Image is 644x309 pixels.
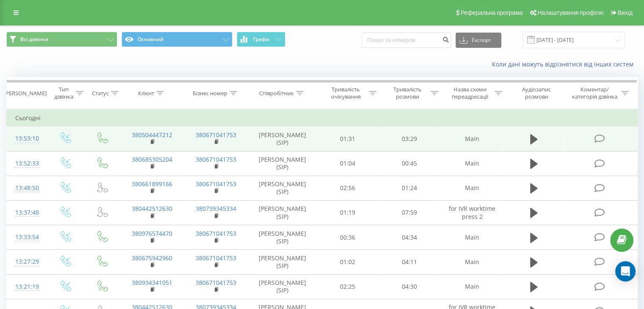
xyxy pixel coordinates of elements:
[132,204,172,212] a: 380442512630
[122,32,232,47] button: Основний
[248,151,317,176] td: [PERSON_NAME] (SIP)
[7,110,638,127] td: Сьогодні
[4,90,47,97] div: [PERSON_NAME]
[379,151,440,176] td: 00:45
[379,225,440,250] td: 04:34
[456,33,501,48] button: Експорт
[196,131,236,139] a: 380671041753
[440,200,504,225] td: for IVR worktime press 2
[440,274,504,299] td: Main
[196,279,236,287] a: 380671041753
[569,86,619,100] div: Коментар/категорія дзвінка
[317,151,379,176] td: 01:04
[379,127,440,151] td: 03:29
[379,250,440,274] td: 04:11
[132,155,172,163] a: 380685305204
[15,130,38,147] div: 13:53:10
[379,200,440,225] td: 07:59
[193,90,227,97] div: Бізнес номер
[15,254,38,270] div: 13:27:29
[259,90,294,97] div: Співробітник
[196,180,236,188] a: 380671041753
[461,9,523,16] span: Реферальна програма
[317,127,379,151] td: 01:31
[132,229,172,237] a: 380976574470
[325,86,367,100] div: Тривалість очікування
[196,204,236,212] a: 380739345334
[237,32,285,47] button: Графік
[440,127,504,151] td: Main
[492,60,638,68] a: Коли дані можуть відрізнятися вiд інших систем
[512,86,561,100] div: Аудіозапис розмови
[248,250,317,274] td: [PERSON_NAME] (SIP)
[15,155,38,172] div: 13:52:33
[132,180,172,188] a: 380661899166
[615,261,636,281] div: Open Intercom Messenger
[248,225,317,250] td: [PERSON_NAME] (SIP)
[138,90,154,97] div: Клієнт
[317,200,379,225] td: 01:19
[440,225,504,250] td: Main
[196,155,236,163] a: 380671041753
[440,176,504,200] td: Main
[317,225,379,250] td: 00:36
[132,131,172,139] a: 380504447212
[317,176,379,200] td: 02:56
[196,229,236,237] a: 380671041753
[379,176,440,200] td: 01:24
[15,229,38,246] div: 13:33:54
[317,274,379,299] td: 02:25
[537,9,603,16] span: Налаштування профілю
[53,86,73,100] div: Тип дзвінка
[248,274,317,299] td: [PERSON_NAME] (SIP)
[618,9,633,16] span: Вихід
[248,176,317,200] td: [PERSON_NAME] (SIP)
[386,86,428,100] div: Тривалість розмови
[132,254,172,262] a: 380675942960
[196,254,236,262] a: 380671041753
[362,33,451,48] input: Пошук за номером
[379,274,440,299] td: 04:30
[92,90,109,97] div: Статус
[317,250,379,274] td: 01:02
[440,151,504,176] td: Main
[15,279,38,295] div: 13:21:19
[248,127,317,151] td: [PERSON_NAME] (SIP)
[6,32,117,47] button: Всі дзвінки
[20,36,48,43] span: Всі дзвінки
[132,279,172,287] a: 380934341051
[248,200,317,225] td: [PERSON_NAME] (SIP)
[440,250,504,274] td: Main
[15,180,38,196] div: 13:48:50
[15,204,38,221] div: 13:37:48
[253,36,270,42] span: Графік
[448,86,492,100] div: Назва схеми переадресації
